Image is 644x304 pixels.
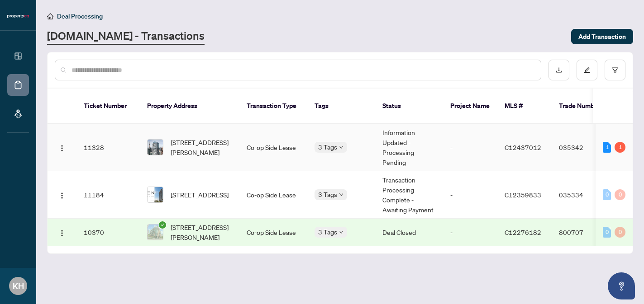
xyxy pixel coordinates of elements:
span: download [556,67,562,73]
span: 3 Tags [318,189,337,200]
td: 11328 [76,124,140,171]
td: 035334 [552,171,615,219]
td: 11184 [76,171,140,219]
span: filter [612,67,618,73]
td: Co-op Side Lease [239,124,307,171]
span: [STREET_ADDRESS] [171,190,229,200]
img: thumbnail-img [148,140,163,155]
td: - [443,219,497,246]
div: 0 [603,227,611,238]
span: check-circle [159,221,166,229]
button: download [549,60,569,80]
td: Transaction Processing Complete - Awaiting Payment [375,171,443,219]
button: Logo [55,187,69,202]
div: 1 [615,142,625,153]
span: down [339,230,343,234]
span: [STREET_ADDRESS][PERSON_NAME] [171,137,232,157]
button: Open asap [608,272,635,299]
span: C12276182 [505,228,541,236]
span: KH [13,280,24,292]
span: 3 Tags [318,142,337,152]
td: 035342 [552,124,615,171]
img: thumbnail-img [148,187,163,202]
img: Logo [58,229,66,237]
td: Co-op Side Lease [239,171,307,219]
td: - [443,171,497,219]
span: edit [584,67,590,73]
td: 800707 [552,219,615,246]
th: Trade Number [552,89,615,124]
td: Information Updated - Processing Pending [375,124,443,171]
span: down [339,145,343,150]
img: logo [7,14,29,19]
div: 0 [615,189,625,200]
img: Logo [58,145,66,152]
button: Logo [55,225,69,239]
button: Add Transaction [571,29,633,44]
div: 1 [603,142,611,153]
th: Project Name [443,89,497,124]
th: Property Address [140,89,239,124]
td: - [443,124,497,171]
th: Tags [307,89,375,124]
img: Logo [58,192,66,199]
td: 10370 [76,219,140,246]
span: [STREET_ADDRESS][PERSON_NAME] [171,222,232,242]
th: Transaction Type [239,89,307,124]
button: edit [577,60,597,80]
td: Deal Closed [375,219,443,246]
span: Add Transaction [578,29,626,44]
th: MLS # [497,89,552,124]
th: Ticket Number [76,89,140,124]
span: Deal Processing [57,12,103,20]
span: 3 Tags [318,227,337,237]
span: C12359833 [505,191,541,199]
button: Logo [55,140,69,154]
button: filter [605,60,625,80]
a: [DOMAIN_NAME] - Transactions [47,28,205,45]
span: home [47,13,53,19]
div: 0 [603,189,611,200]
th: Status [375,89,443,124]
div: 0 [615,227,625,238]
span: C12437012 [505,143,541,151]
td: Co-op Side Lease [239,219,307,246]
span: down [339,192,343,197]
img: thumbnail-img [148,224,163,240]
